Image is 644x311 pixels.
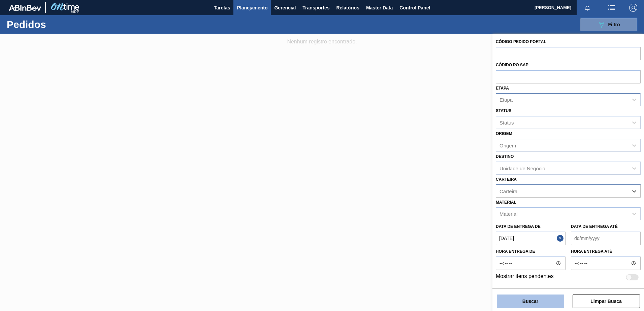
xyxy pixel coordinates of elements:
button: Filtro [580,18,637,31]
img: Logout [629,4,637,12]
label: Data de Entrega até [571,224,618,229]
div: Unidade de Negócio [500,165,545,171]
img: TNhmsLtSVTkK8tSr43FrP2fwEKptu5GPRR3wAAAABJRU5ErkJggg== [9,5,41,11]
div: Material [500,211,517,217]
label: Hora entrega de [496,247,566,256]
div: Etapa [500,97,513,103]
label: Destino [496,154,514,159]
span: Planejamento [237,4,267,12]
label: Origem [496,131,512,136]
img: userActions [608,4,616,12]
span: Filtro [608,22,620,27]
label: Data de Entrega de [496,224,541,229]
label: Código Pedido Portal [496,39,546,44]
span: Control Panel [399,4,430,12]
button: Close [557,232,566,245]
span: Relatórios [336,4,359,12]
span: Gerencial [274,4,296,12]
div: Carteira [500,188,517,194]
label: Mostrar itens pendentes [496,273,554,281]
h1: Pedidos [7,21,107,28]
label: Hora entrega até [571,247,641,256]
div: Status [500,120,514,126]
span: Transportes [302,4,329,12]
input: dd/mm/yyyy [571,232,641,245]
label: Carteira [496,177,517,182]
label: Status [496,108,511,113]
span: Master Data [366,4,393,12]
label: Códido PO SAP [496,63,528,67]
div: Origem [500,142,516,148]
input: dd/mm/yyyy [496,232,566,245]
label: Material [496,200,516,205]
label: Etapa [496,86,509,91]
span: Tarefas [214,4,230,12]
button: Notificações [577,3,598,12]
